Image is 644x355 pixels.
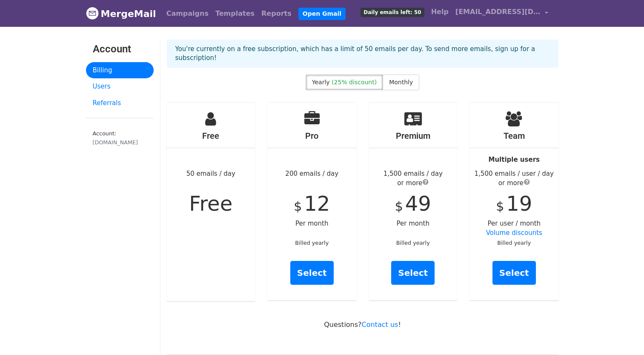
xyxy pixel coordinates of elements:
[93,130,147,146] small: Account:
[369,169,458,188] div: 1,500 emails / day or more
[295,240,329,246] small: Billed yearly
[369,103,458,300] div: Per month
[167,103,255,301] div: 50 emails / day
[258,5,295,22] a: Reports
[470,103,558,300] div: Per user / month
[391,261,435,285] a: Select
[486,229,542,237] a: Volume discounts
[452,3,552,23] a: [EMAIL_ADDRESS][DOMAIN_NAME]
[332,79,377,86] span: (25% discount)
[506,192,532,215] span: 19
[93,43,147,55] h3: Account
[163,5,212,22] a: Campaigns
[489,156,540,163] strong: Multiple users
[294,199,302,214] span: $
[395,199,403,214] span: $
[212,5,258,22] a: Templates
[497,240,531,246] small: Billed yearly
[290,261,334,285] a: Select
[86,95,154,112] a: Referrals
[268,103,356,300] div: 200 emails / day Per month
[470,131,558,141] h4: Team
[93,138,147,146] div: [DOMAIN_NAME]
[428,3,452,20] a: Help
[86,62,154,79] a: Billing
[396,240,430,246] small: Billed yearly
[304,192,330,215] span: 12
[167,320,558,329] p: Questions? !
[496,199,504,214] span: $
[86,5,156,23] a: MergeMail
[405,192,431,215] span: 49
[369,131,458,141] h4: Premium
[361,8,424,17] span: Daily emails left: 50
[357,3,427,20] a: Daily emails left: 50
[175,45,550,63] p: You're currently on a free subscription, which has a limit of 50 emails per day. To send more ema...
[86,78,154,95] a: Users
[312,79,330,86] span: Yearly
[167,131,255,141] h4: Free
[389,79,413,86] span: Monthly
[86,7,99,20] img: MergeMail logo
[470,169,558,188] div: 1,500 emails / user / day or more
[362,321,398,329] a: Contact us
[268,131,356,141] h4: Pro
[455,7,541,17] span: [EMAIL_ADDRESS][DOMAIN_NAME]
[189,192,232,215] span: Free
[492,261,536,285] a: Select
[298,8,346,20] a: Open Gmail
